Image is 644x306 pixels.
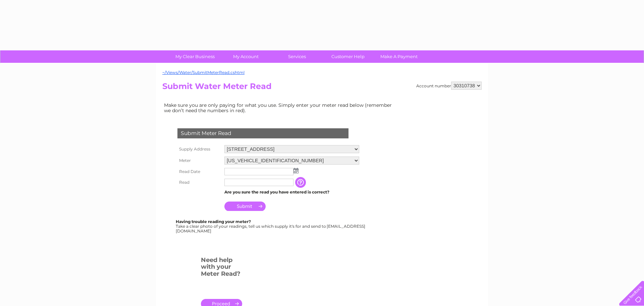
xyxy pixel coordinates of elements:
[176,219,366,233] div: Take a clear photo of your readings, tell us which supply it's for and send to [EMAIL_ADDRESS][DO...
[295,177,307,188] input: Information
[176,166,223,177] th: Read Date
[162,101,397,115] td: Make sure you are only paying for what you use. Simply enter your meter read below (remember we d...
[176,219,251,224] b: Having trouble reading your meter?
[224,202,266,211] input: Submit
[218,50,274,63] a: My Account
[177,128,348,138] div: Submit Meter Read
[269,50,325,63] a: Services
[201,255,242,281] h3: Need help with your Meter Read?
[293,168,299,173] img: ...
[162,70,245,75] a: ~/Views/Water/SubmitMeterRead.cshtml
[167,50,223,63] a: My Clear Business
[371,50,427,63] a: Make A Payment
[176,177,223,188] th: Read
[176,155,223,166] th: Meter
[416,82,482,90] div: Account number
[176,143,223,155] th: Supply Address
[162,82,482,94] h2: Submit Water Meter Read
[223,188,361,196] td: Are you sure the read you have entered is correct?
[320,50,376,63] a: Customer Help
